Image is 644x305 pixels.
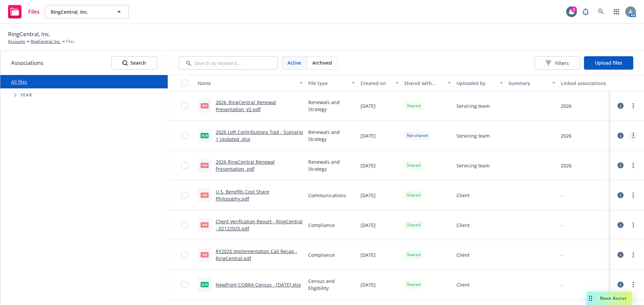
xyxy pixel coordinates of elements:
[181,222,188,228] input: Toggle Row Selected
[401,75,454,91] button: Shared with client
[216,159,275,172] a: 2026 RingCentral Renewal Presentation .pdf
[201,222,209,227] span: pdf
[308,80,348,87] div: File type
[11,79,27,85] a: All files
[181,132,188,139] input: Toggle Row Selected
[122,57,146,69] div: Search
[535,56,580,70] button: Filters
[361,162,376,169] span: [DATE]
[308,222,335,229] span: Compliance
[407,192,420,198] span: Shared
[454,75,506,91] button: Uploaded by
[629,161,637,169] a: more
[579,5,592,18] a: Report a Bug
[457,162,490,169] span: Servicing team
[361,251,376,258] span: [DATE]
[561,162,572,169] div: 2026
[457,281,470,288] span: Client
[561,102,572,109] div: 2026
[558,75,610,91] button: Linked associations
[201,193,209,198] span: pdf
[561,132,572,139] div: 2026
[308,99,355,113] span: Renewals and Strategy
[407,252,420,258] span: Shared
[457,80,496,87] div: Uploaded by
[457,192,470,199] span: Client
[555,60,569,67] span: Filters
[407,103,420,109] span: Shared
[216,129,303,142] a: 2026 Loft Contributions Tool - Scenario 1 Updated .xlsx
[201,252,209,257] span: pdf
[625,6,636,17] img: photo
[629,251,637,259] a: more
[584,56,633,70] button: Upload files
[610,5,623,18] a: Switch app
[629,102,637,110] a: more
[216,99,276,112] a: 2026_RingCentral_Renewal Presentation_V2.pdf
[181,251,188,258] input: Toggle Row Selected
[561,192,562,199] div: -
[66,39,74,45] span: Files
[8,39,25,45] a: Accounts
[407,162,420,168] span: Shared
[216,218,303,232] a: Client Verification Report - RingCentral - 02122025.pdf
[312,59,332,66] span: Archived
[361,132,376,139] span: [DATE]
[404,80,444,87] div: Shared with client
[181,281,188,288] input: Toggle Row Selected
[201,163,209,168] span: pdf
[586,292,595,305] div: Drag to move
[361,222,376,229] span: [DATE]
[457,222,470,229] span: Client
[358,75,401,91] button: Created on
[0,88,168,102] div: Tree Example
[51,8,109,15] span: RingCentral, Inc.
[571,6,577,12] div: 2
[45,5,129,18] button: RingCentral, Inc.
[586,292,632,305] button: Nova Assist
[506,75,558,91] button: Summary
[361,80,391,87] div: Created on
[508,80,548,87] div: Summary
[11,59,43,67] span: Associations
[308,278,355,292] span: Census and Eligibility
[561,281,562,288] div: -
[629,132,637,140] a: more
[201,133,209,138] span: xlsx
[216,282,301,288] a: Newfront COBRA Census - [DATE].xlsx
[198,80,296,87] div: Name
[216,248,297,261] a: RY2025 Implementation Call Recap - RingCentral.pdf
[216,188,269,202] a: U.S. Benefits Cost Share Philosophy.pdf
[361,102,376,109] span: [DATE]
[407,222,420,228] span: Shared
[181,102,188,109] input: Toggle Row Selected
[28,9,40,14] span: Files
[306,75,358,91] button: File type
[561,222,562,229] div: -
[201,103,209,108] span: pdf
[600,295,627,301] span: Nova Assist
[308,192,346,199] span: Communications
[181,162,188,169] input: Toggle Row Selected
[122,60,128,66] svg: Search
[361,192,376,199] span: [DATE]
[361,281,376,288] span: [DATE]
[179,56,278,70] input: Search by keyword...
[561,80,608,87] div: Linked associations
[287,59,301,66] span: Active
[629,281,637,289] a: more
[457,251,470,258] span: Client
[561,251,562,258] div: -
[629,191,637,199] a: more
[20,93,32,97] span: Year
[31,39,61,45] a: RingCentral, Inc.
[457,132,490,139] span: Servicing team
[181,80,188,86] input: Select all
[457,102,490,109] span: Servicing team
[308,158,355,172] span: Renewals and Strategy
[5,2,42,21] a: Files
[629,221,637,229] a: more
[111,56,157,70] button: SearchSearch
[546,60,569,67] span: Filters
[181,192,188,199] input: Toggle Row Selected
